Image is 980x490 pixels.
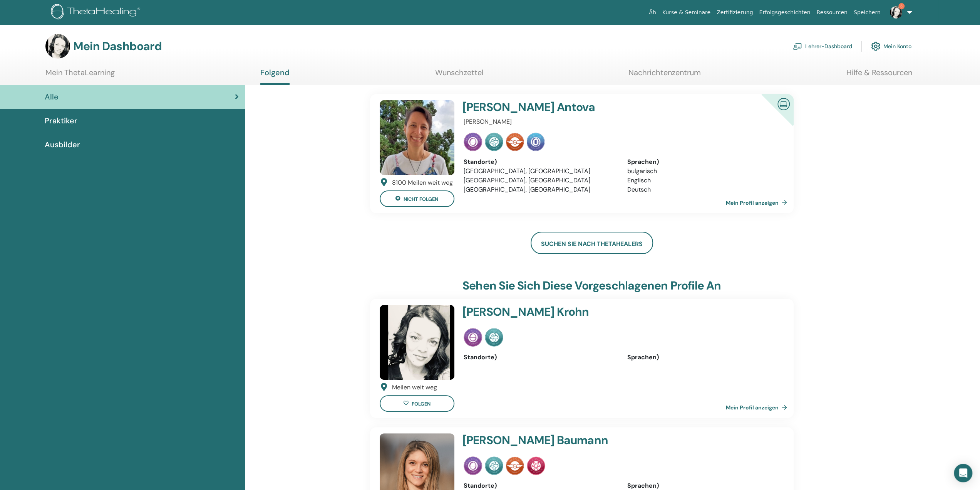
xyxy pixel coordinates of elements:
font: Hilfe & Ressourcen [846,67,912,77]
a: Nachrichtenzentrum [628,68,701,83]
font: [PERSON_NAME] [462,304,554,319]
font: Mein ThetaLearning [45,67,115,77]
a: Erfolgsgeschichten [756,5,813,20]
a: Kurse & Seminare [659,5,714,20]
font: Sprachen) [627,158,659,166]
font: Alle [45,92,59,102]
font: folgen [412,401,431,407]
font: Ressourcen [816,9,847,15]
font: Praktiker [45,116,77,126]
font: Krohn [556,304,589,319]
img: chalkboard-teacher.svg [793,43,802,50]
font: Baumann [556,433,608,448]
img: default.jpg [890,6,902,19]
a: Mein ThetaLearning [45,68,115,83]
a: Wunschzettel [435,68,483,83]
font: [GEOGRAPHIC_DATA], [GEOGRAPHIC_DATA] [464,167,590,175]
img: default.jpg [380,100,454,175]
font: bulgarisch [627,167,657,175]
font: Sprachen) [627,353,659,361]
img: cog.svg [871,40,880,53]
font: Meilen weit weg [392,383,437,391]
button: nicht folgen [380,190,454,207]
font: Ausbilder [45,140,80,150]
font: Folgend [260,67,290,77]
font: Erfolgsgeschichten [759,9,810,15]
font: Deutsch [627,185,651,194]
font: Standorte) [464,482,497,490]
font: 3 [900,3,903,8]
font: [PERSON_NAME] [464,118,512,126]
font: Mein Dashboard [73,39,162,54]
font: Sehen Sie sich diese vorgeschlagenen Profile an [462,278,721,293]
button: folgen [380,395,454,412]
font: Mein Profil anzeigen [726,404,779,411]
font: Nachrichtenzentrum [628,67,701,77]
a: Mein Profil anzeigen [726,399,790,415]
a: Ressourcen [813,5,850,20]
font: [GEOGRAPHIC_DATA], [GEOGRAPHIC_DATA] [464,185,590,194]
font: Äh [649,9,656,15]
div: Öffnen Sie den Intercom Messenger [954,464,972,482]
font: nicht folgen [404,196,438,202]
div: Zertifizierte Online-Ausbilder [749,94,793,138]
a: Hilfe & Ressourcen [846,68,912,83]
a: Mein Konto [871,38,911,55]
a: Zertifizierung [714,5,756,20]
img: default.jpg [45,34,70,59]
font: Standorte) [464,353,497,361]
font: Kurse & Seminare [662,9,710,15]
font: Zertifizierung [717,9,753,15]
img: Zertifizierte Online-Ausbilder [774,95,793,112]
img: logo.png [51,4,143,21]
font: [GEOGRAPHIC_DATA], [GEOGRAPHIC_DATA] [464,176,590,184]
font: Sprachen) [627,482,659,490]
font: Antova [556,99,595,115]
font: Mein Profil anzeigen [726,199,779,206]
font: Wunschzettel [435,67,483,77]
font: [PERSON_NAME] [462,99,554,115]
font: [PERSON_NAME] [462,433,554,448]
font: Suchen Sie nach ThetaHealers [541,239,643,248]
font: 8100 [392,178,406,187]
a: Mein Profil anzeigen [726,195,790,210]
font: Speichern [854,9,881,15]
font: Standorte) [464,158,497,166]
font: Englisch [627,176,651,184]
font: Lehrer-Dashboard [805,43,852,50]
font: Mein Konto [883,43,911,50]
a: Folgend [260,68,290,85]
img: default.jpg [380,305,454,380]
a: Äh [646,5,659,20]
a: Speichern [851,5,884,20]
a: Suchen Sie nach ThetaHealers [531,232,653,254]
font: Meilen weit weg [408,178,453,187]
a: Lehrer-Dashboard [793,38,852,55]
